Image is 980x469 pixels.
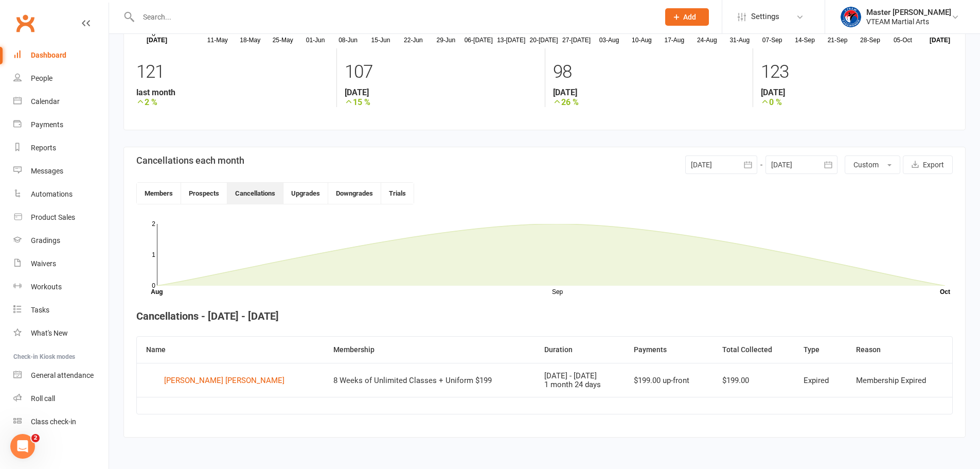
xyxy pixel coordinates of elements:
button: Members [137,183,181,204]
img: thumb_image1628552580.png [841,7,861,27]
div: Payments [31,120,63,129]
a: General attendance kiosk mode [13,364,109,387]
th: Name [137,337,324,363]
td: [DATE] - [DATE] [535,363,625,397]
div: 121 [136,57,329,88]
button: Prospects [181,183,227,204]
input: Search... [135,10,652,24]
a: Workouts [13,275,109,299]
span: Custom [853,161,879,169]
div: What's New [31,329,68,337]
strong: 2 % [136,97,329,107]
strong: 0 % [761,97,953,107]
iframe: Intercom live chat [10,434,35,459]
div: Messages [31,167,63,175]
div: Reports [31,144,56,152]
strong: [DATE] [345,88,537,97]
a: Waivers [13,252,109,275]
button: Custom [845,155,900,174]
div: People [31,74,52,82]
button: Upgrades [283,183,328,204]
a: [PERSON_NAME] [PERSON_NAME] [146,373,315,388]
th: Total Collected [713,337,795,363]
button: Trials [381,183,414,204]
div: [PERSON_NAME] [PERSON_NAME] [164,373,284,388]
strong: 15 % [345,97,537,107]
a: Automations [13,183,109,206]
a: People [13,67,109,90]
strong: [DATE] [553,88,745,97]
td: 8 Weeks of Unlimited Classes + Uniform $199 [324,363,535,397]
button: Export [903,155,953,174]
strong: last month [136,88,329,97]
div: Workouts [31,283,62,291]
th: Membership [324,337,535,363]
button: Downgrades [328,183,381,204]
th: Payments [625,337,713,363]
div: Calendar [31,97,60,106]
strong: 26 % [553,97,745,107]
td: $199.00 [713,363,795,397]
td: Membership Expired [847,363,952,397]
h3: Cancellations each month [136,155,244,166]
a: Calendar [13,90,109,113]
th: Reason [847,337,952,363]
a: Roll call [13,387,109,410]
strong: [DATE] [761,88,953,97]
div: Class check-in [31,418,76,426]
div: Roll call [31,394,55,403]
a: Reports [13,136,109,160]
a: Clubworx [12,10,38,36]
div: 98 [553,57,745,88]
span: 2 [31,434,40,442]
span: Settings [751,5,779,28]
button: Add [665,8,709,26]
a: Product Sales [13,206,109,229]
a: Messages [13,160,109,183]
span: Add [683,13,696,21]
div: 123 [761,57,953,88]
div: Dashboard [31,51,66,59]
a: Class kiosk mode [13,410,109,433]
button: Cancellations [227,183,283,204]
div: General attendance [31,371,94,379]
div: Waivers [31,259,56,268]
div: VTEAM Martial Arts [866,17,951,26]
div: Automations [31,190,73,198]
a: Dashboard [13,44,109,67]
td: Expired [794,363,846,397]
a: What's New [13,322,109,345]
th: Type [794,337,846,363]
h4: Cancellations - [DATE] - [DATE] [136,310,953,322]
a: Payments [13,113,109,136]
div: Gradings [31,236,60,245]
div: $199.00 up-front [634,376,704,385]
div: Master [PERSON_NAME] [866,8,951,17]
div: 1 month 24 days [544,380,615,389]
th: Duration [535,337,625,363]
div: Tasks [31,306,49,314]
a: Tasks [13,299,109,322]
a: Gradings [13,229,109,252]
div: Product Sales [31,213,75,221]
div: 107 [345,57,537,88]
